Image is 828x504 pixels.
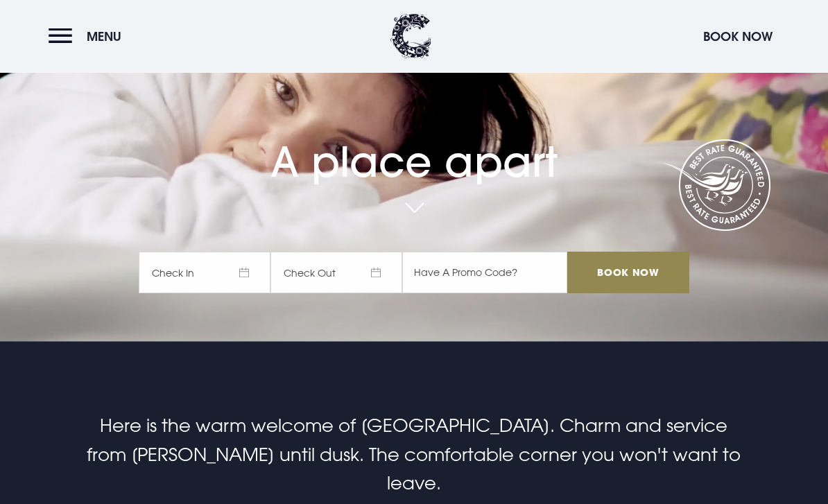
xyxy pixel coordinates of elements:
img: Clandeboye Lodge [390,14,432,59]
span: Check In [139,252,270,294]
span: Check Out [270,252,402,294]
button: Book Now [696,21,779,51]
input: Book Now [567,252,689,294]
p: Here is the warm welcome of [GEOGRAPHIC_DATA]. Charm and service from [PERSON_NAME] until dusk. T... [84,412,743,498]
h1: A place apart [139,107,689,187]
button: Menu [49,21,128,51]
span: Menu [87,28,121,44]
input: Have A Promo Code? [402,252,567,294]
